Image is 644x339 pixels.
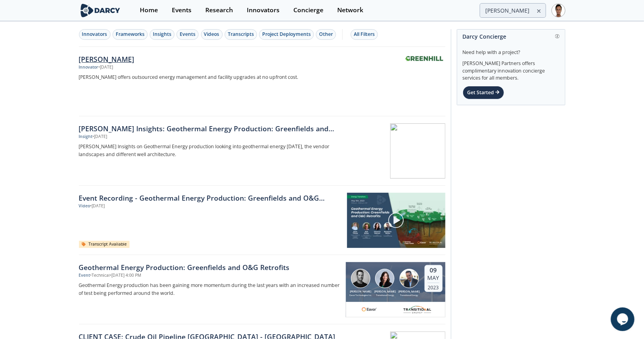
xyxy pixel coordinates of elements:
[79,143,340,158] p: [PERSON_NAME] Insights on Geothermal Energy production looking into geothermal energy [DATE], the...
[262,31,311,38] div: Project Deployments
[259,29,314,40] button: Project Deployments
[205,7,233,13] div: Research
[90,272,141,279] div: • Technical • [DATE] 4:00 PM
[204,31,220,38] div: Videos
[228,31,254,38] div: Transcripts
[319,31,333,38] div: Other
[176,29,199,40] button: Events
[428,274,439,281] div: May
[463,43,560,56] div: Need help with a project?
[180,31,195,38] div: Events
[79,262,340,272] div: Geothermal Energy Production: Greenfields and O&G Retrofits
[99,64,113,71] div: • [DATE]
[79,241,130,248] div: Transcript Available
[360,305,379,314] img: 1644460752870-eavor.jpg
[375,269,394,288] img: Johanna Ostrum
[316,29,336,40] button: Other
[388,212,404,229] img: play-chapters-gray.svg
[82,31,107,38] div: Innovators
[79,29,111,40] button: Innovators
[79,203,90,209] div: Video
[351,29,378,40] button: All Filters
[79,281,340,297] p: Geothermal Energy production has been gaining more momentum during the last years with an increas...
[153,31,171,38] div: Insights
[611,307,636,331] iframe: chat widget
[397,294,422,297] div: Transitional Energy
[79,123,340,134] div: [PERSON_NAME] Insights: Geothermal Energy Production: Greenfields and O&G Retrofit
[79,134,93,140] div: Insight
[247,7,280,13] div: Innovators
[552,4,565,17] img: Profile
[150,29,175,40] button: Insights
[79,272,90,279] div: Event
[400,269,419,288] img: Benjamin Burke
[373,290,397,294] div: [PERSON_NAME]
[79,116,445,186] a: [PERSON_NAME] Insights: Geothermal Energy Production: Greenfields and O&G Retrofit Insight •[DATE...
[79,64,99,71] div: Innovator
[337,7,363,13] div: Network
[373,294,397,297] div: Transitional Energy
[201,29,223,40] button: Videos
[140,7,158,13] div: Home
[349,290,373,294] div: [PERSON_NAME]
[351,269,370,288] img: Neil Ethier
[225,29,257,40] button: Transcripts
[172,7,192,13] div: Events
[79,193,342,203] a: Event Recording - Geothermal Energy Production: Greenfields and O&G Retrofits
[463,56,560,82] div: [PERSON_NAME] Partners offers complimentary innovation concierge services for all members.
[116,31,145,38] div: Frameworks
[555,34,560,39] img: information.svg
[405,55,444,61] img: Greenhill
[480,3,546,18] input: Advanced Search
[463,30,560,43] div: Darcy Concierge
[79,255,445,324] a: Geothermal Energy Production: Greenfields and O&G Retrofits Event •Technical•[DATE] 4:00 PM Geoth...
[404,305,431,314] img: 1683636804759-Transitional%20Energy%20TRANSPARENT.png
[354,31,375,38] div: All Filters
[397,290,422,294] div: [PERSON_NAME]
[93,134,107,140] div: • [DATE]
[428,266,439,274] div: 09
[79,47,445,116] a: [PERSON_NAME] Innovator •[DATE] [PERSON_NAME] offers outsourced energy management and facility up...
[349,294,373,297] div: Eavor Technologies Inc.
[293,7,323,13] div: Concierge
[79,54,340,64] div: [PERSON_NAME]
[79,73,340,81] p: [PERSON_NAME] offers outsourced energy management and facility upgrades at no upfront cost.
[90,203,105,209] div: • [DATE]
[79,4,122,17] img: logo-wide.svg
[113,29,148,40] button: Frameworks
[428,283,439,291] div: 2023
[463,86,504,99] div: Get Started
